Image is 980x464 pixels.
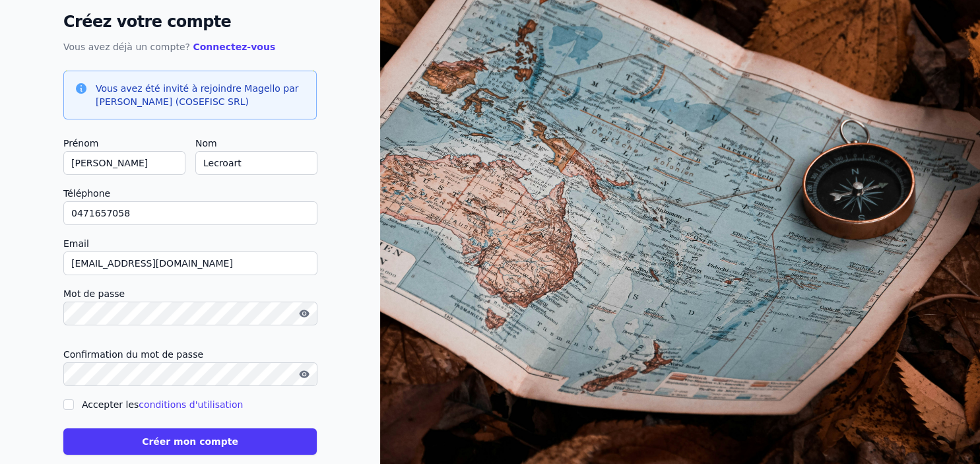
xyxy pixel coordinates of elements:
label: Nom [195,135,317,151]
label: Confirmation du mot de passe [63,347,317,362]
label: Accepter les [82,399,243,410]
h3: Vous avez été invité à rejoindre Magello par [PERSON_NAME] (COSEFISC SRL) [96,82,306,108]
label: Email [63,236,317,251]
label: Prénom [63,135,185,151]
a: Connectez-vous [193,42,275,52]
label: Téléphone [63,185,317,201]
label: Mot de passe [63,286,317,302]
h2: Créez votre compte [63,10,317,34]
p: Vous avez déjà un compte? [63,39,317,55]
button: Créer mon compte [63,428,317,455]
a: conditions d'utilisation [139,399,243,410]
